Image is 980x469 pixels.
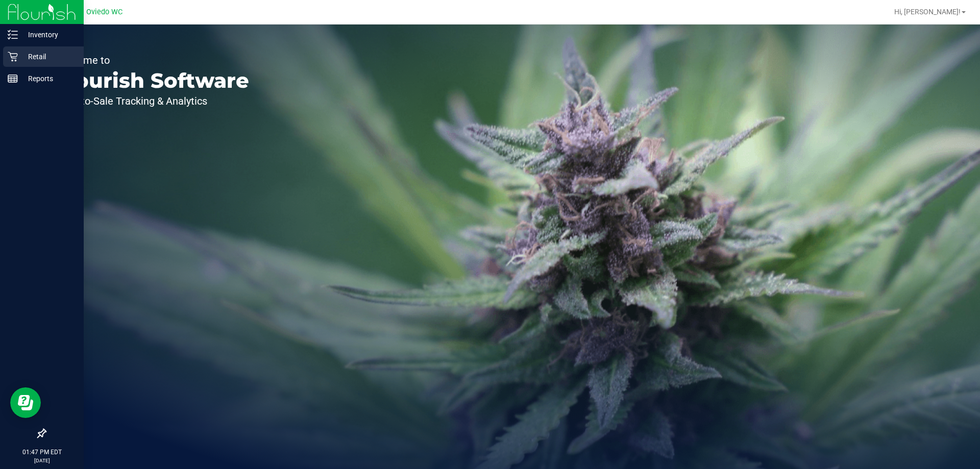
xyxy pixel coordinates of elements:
[86,8,122,16] span: Oviedo WC
[8,30,18,40] inline-svg: Inventory
[8,52,18,62] inline-svg: Retail
[10,387,41,418] iframe: Resource center
[5,457,79,464] p: [DATE]
[18,51,79,63] p: Retail
[18,29,79,41] p: Inventory
[8,73,18,84] inline-svg: Reports
[894,8,961,16] span: Hi, [PERSON_NAME]!
[5,448,79,457] p: 01:47 PM EDT
[55,70,249,91] p: Flourish Software
[55,96,249,106] p: Seed-to-Sale Tracking & Analytics
[55,55,249,65] p: Welcome to
[18,72,79,85] p: Reports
